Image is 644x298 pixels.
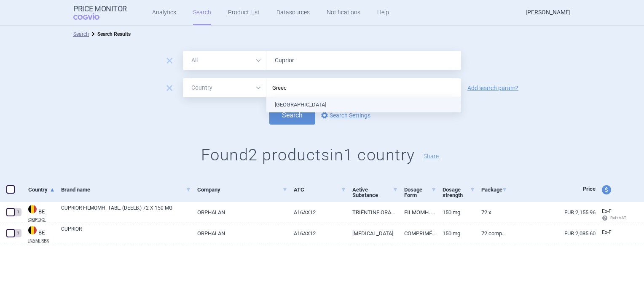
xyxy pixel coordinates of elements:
[287,223,346,244] a: A16AX12
[398,223,437,244] a: COMPRIMÉ PELLICULÉ
[61,204,191,219] a: CUPRIOR FILMOMH. TABL. (DEELB.) 72 X 150 MG
[352,179,397,205] a: Active Substance
[28,179,55,200] a: Country
[28,218,55,222] abbr: CBIP DCI — Belgian Center for Pharmacotherapeutic Information (CBIP)
[481,179,507,200] a: Package
[507,223,596,244] a: EUR 2,085.60
[28,205,37,213] img: Belgium
[287,202,346,223] a: A16AX12
[398,202,437,223] a: FILMOMH. TABL. (DEELB. KWANTIT.)
[73,30,89,38] li: Search
[602,208,612,214] span: Ex-factory price
[404,179,437,205] a: Dosage Form
[73,13,111,20] span: COGVIO
[14,208,21,216] div: 1
[97,31,131,37] strong: Search Results
[294,179,346,200] a: ATC
[507,202,596,223] a: EUR 2,155.96
[467,85,518,91] a: Add search param?
[475,202,507,223] a: 72 x
[73,5,127,21] a: Price MonitorCOGVIO
[424,153,439,159] button: Share
[475,223,507,244] a: 72 comprimés pelliculés, 150 mg
[61,225,191,240] a: CUPRIOR
[89,30,131,38] li: Search Results
[596,205,627,225] a: Ex-F Ret+VAT calc
[73,31,89,37] a: Search
[191,202,287,223] a: ORPHALAN
[443,179,475,205] a: Dosage strength
[583,186,596,192] span: Price
[73,5,127,13] strong: Price Monitor
[596,226,627,239] a: Ex-F
[61,179,191,200] a: Brand name
[346,223,397,244] a: [MEDICAL_DATA]
[266,97,461,112] li: [GEOGRAPHIC_DATA]
[346,202,397,223] a: TRIËNTINE ORAAL 150 MG
[28,239,55,243] abbr: INAMI RPS — National Institute for Health Disability Insurance, Belgium. Programme web - Médicame...
[28,226,37,234] img: Belgium
[602,229,612,235] span: Ex-factory price
[436,202,475,223] a: 150 mg
[269,106,315,125] button: Search
[197,179,287,200] a: Company
[191,223,287,244] a: ORPHALAN
[602,216,634,220] span: Ret+VAT calc
[319,110,370,120] a: Search Settings
[22,204,55,222] a: BEBECBIP DCI
[14,229,21,237] div: 1
[436,223,475,244] a: 150 mg
[22,225,55,243] a: BEBEINAMI RPS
